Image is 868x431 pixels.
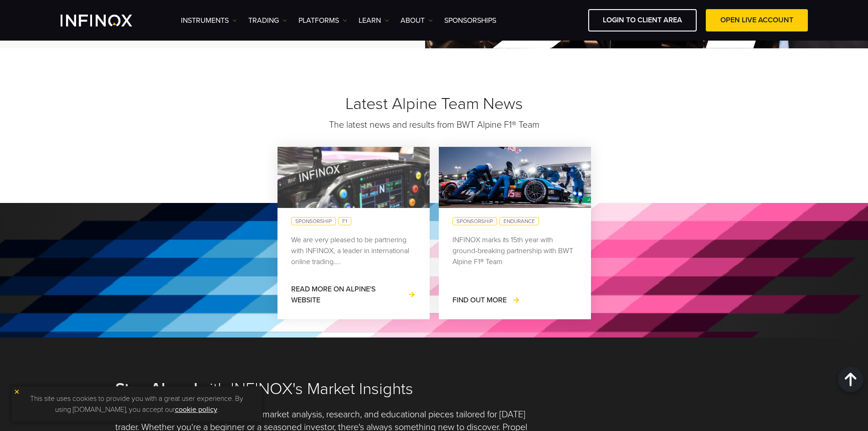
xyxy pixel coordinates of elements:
[444,15,496,26] a: SPONSORSHIPS
[298,15,347,26] a: PLATFORMS
[175,405,217,414] a: cookie policy
[499,217,539,225] a: endurance
[291,285,375,305] span: Read More on Alpine's Website
[181,15,237,26] a: Instruments
[16,391,257,417] p: This site uses cookies to provide you with a great user experience. By using [DOMAIN_NAME], you a...
[452,295,520,306] a: Find out More
[452,217,497,225] a: sponsorship
[401,15,433,26] a: ABOUT
[14,389,20,395] img: yellow close icon
[291,217,336,225] a: sponsorship
[359,15,389,26] a: Learn
[115,379,198,399] strong: Stay Ahead
[706,9,808,31] a: OPEN LIVE ACCOUNT
[291,284,416,306] a: Read More on Alpine's Website
[338,217,351,225] a: f1
[115,94,753,114] h2: Latest Alpine Team News
[588,9,697,31] a: LOGIN TO CLIENT AREA
[248,15,287,26] a: TRADING
[115,379,753,399] h2: with INFINOX's Market Insights
[291,234,416,267] p: We are very pleased to be partnering with INFINOX, a leader in international online trading....
[251,119,618,131] p: The latest news and results from BWT Alpine F1® Team
[61,15,154,26] a: INFINOX Logo
[452,296,507,305] span: Find out More
[452,234,577,267] p: INFINOX marks its 15th year with ground-breaking partnership with BWT Alpine F1® Team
